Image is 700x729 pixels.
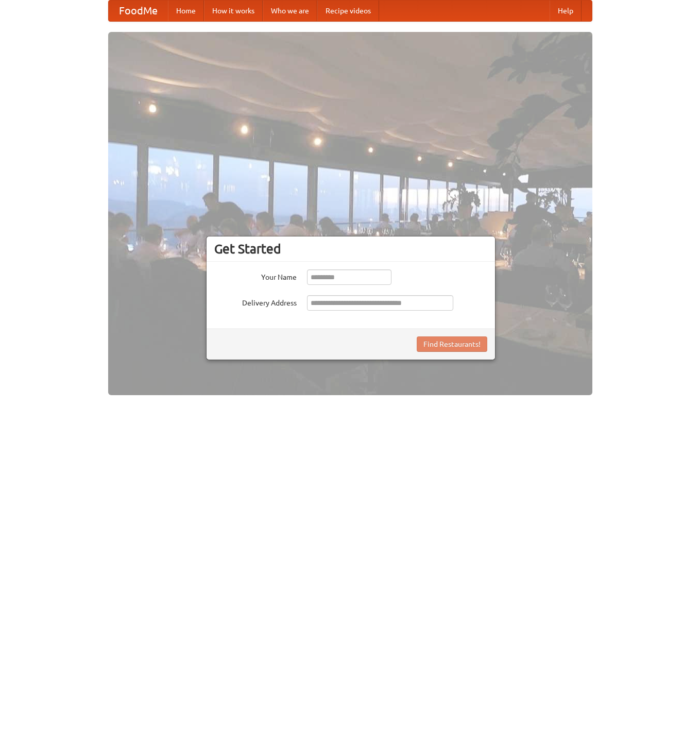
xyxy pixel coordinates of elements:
[214,295,297,308] label: Delivery Address
[204,1,263,21] a: How it works
[417,336,487,352] button: Find Restaurants!
[214,241,487,257] h3: Get Started
[317,1,379,21] a: Recipe videos
[214,269,297,282] label: Your Name
[168,1,204,21] a: Home
[263,1,317,21] a: Who we are
[550,1,582,21] a: Help
[109,1,168,21] a: FoodMe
